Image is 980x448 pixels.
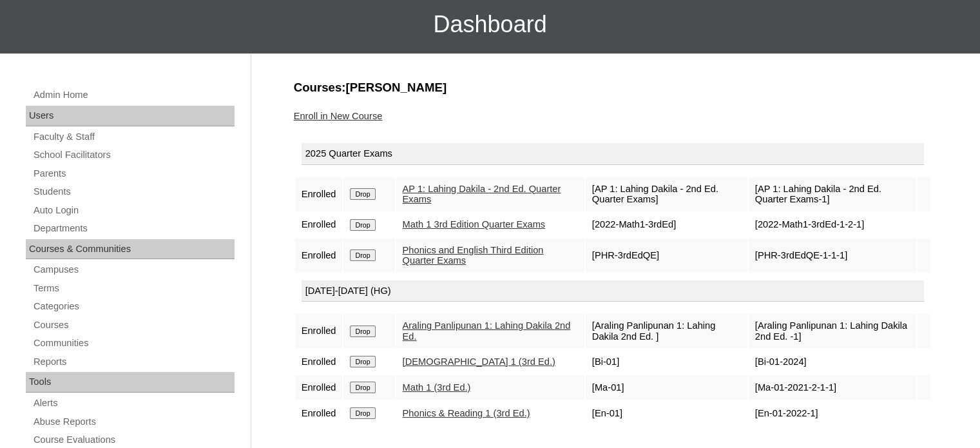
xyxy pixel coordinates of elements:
[32,147,235,163] a: School Facilitators
[32,414,235,430] a: Abuse Reports
[32,432,235,448] a: Course Evaluations
[32,298,235,315] a: Categories
[586,349,747,374] td: [Bi-01]
[302,143,924,165] div: 2025 Quarter Exams
[32,317,235,333] a: Courses
[403,320,571,342] a: Araling Panlipunan 1: Lahing Dakila 2nd Ed.
[32,395,235,411] a: Alerts
[350,407,375,419] input: Drop
[586,239,747,273] td: [PHR-3rdEdQE]
[295,177,343,211] td: Enrolled
[403,356,555,367] a: [DEMOGRAPHIC_DATA] 1 (3rd Ed.)
[295,213,343,237] td: Enrolled
[32,202,235,219] a: Auto Login
[295,314,343,348] td: Enrolled
[586,401,747,425] td: [En-01]
[403,382,471,393] a: Math 1 (3rd Ed.)
[350,382,375,393] input: Drop
[32,280,235,297] a: Terms
[294,79,932,96] h3: Courses:[PERSON_NAME]
[295,375,343,400] td: Enrolled
[32,129,235,145] a: Faculty & Staff
[32,335,235,351] a: Communities
[26,239,235,260] div: Courses & Communities
[294,111,383,121] a: Enroll in New Course
[32,262,235,278] a: Campuses
[350,219,375,231] input: Drop
[586,375,747,400] td: [Ma-01]
[749,177,916,211] td: [AP 1: Lahing Dakila - 2nd Ed. Quarter Exams-1]
[403,408,530,418] a: Phonics & Reading 1 (3rd Ed.)
[749,375,916,400] td: [Ma-01-2021-2-1-1]
[350,356,375,367] input: Drop
[403,184,561,205] a: AP 1: Lahing Dakila - 2nd Ed. Quarter Exams
[749,401,916,425] td: [En-01-2022-1]
[295,239,343,273] td: Enrolled
[586,314,747,348] td: [Araling Panlipunan 1: Lahing Dakila 2nd Ed. ]
[26,372,235,393] div: Tools
[586,213,747,237] td: [2022-Math1-3rdEd]
[32,220,235,237] a: Departments
[749,314,916,348] td: [Araling Panlipunan 1: Lahing Dakila 2nd Ed. -1]
[403,219,546,229] a: Math 1 3rd Edition Quarter Exams
[350,188,375,200] input: Drop
[749,213,916,237] td: [2022-Math1-3rdEd-1-2-1]
[749,239,916,273] td: [PHR-3rdEdQE-1-1-1]
[32,87,235,103] a: Admin Home
[302,280,924,302] div: [DATE]-[DATE] (HG)
[350,249,375,261] input: Drop
[295,349,343,374] td: Enrolled
[26,106,235,126] div: Users
[403,245,544,266] a: Phonics and English Third Edition Quarter Exams
[350,326,375,337] input: Drop
[295,401,343,425] td: Enrolled
[32,166,235,182] a: Parents
[32,354,235,370] a: Reports
[749,349,916,374] td: [Bi-01-2024]
[32,184,235,200] a: Students
[586,177,747,211] td: [AP 1: Lahing Dakila - 2nd Ed. Quarter Exams]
